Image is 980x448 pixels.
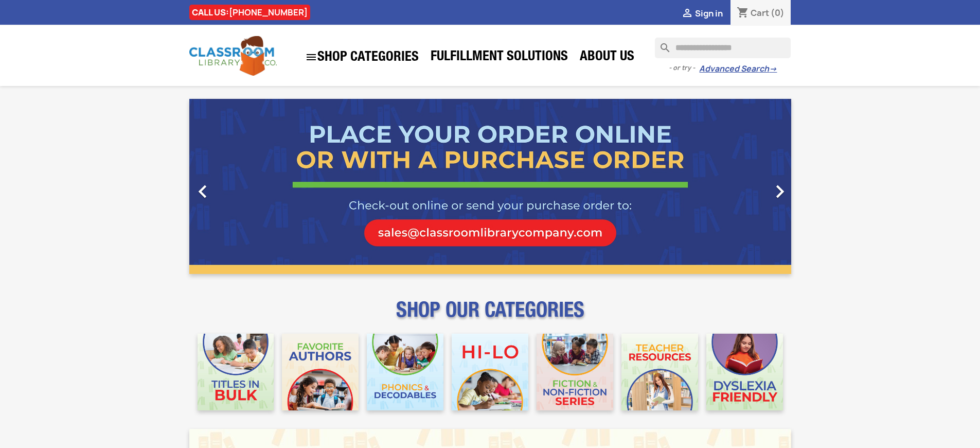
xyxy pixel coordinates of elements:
i: search [655,38,667,50]
i:  [767,179,793,204]
div: CALL US: [189,5,310,20]
a: About Us [575,47,639,68]
img: CLC_Phonics_And_Decodables_Mobile.jpg [367,334,443,410]
ul: Carousel container [189,99,791,274]
i: shopping_cart [737,7,749,20]
i:  [190,179,216,204]
p: SHOP OUR CATEGORIES [189,307,791,325]
a: Previous [189,99,280,274]
img: CLC_Teacher_Resources_Mobile.jpg [621,334,698,410]
a: Advanced Search→ [699,64,777,74]
i:  [681,8,693,20]
input: Search [655,38,791,58]
img: Classroom Library Company [189,36,277,76]
img: CLC_Dyslexia_Mobile.jpg [706,334,783,410]
a: Next [701,99,791,274]
img: CLC_HiLo_Mobile.jpg [452,334,528,410]
a: SHOP CATEGORIES [300,46,424,68]
a: [PHONE_NUMBER] [229,7,308,18]
img: CLC_Bulk_Mobile.jpg [198,334,274,410]
img: CLC_Fiction_Nonfiction_Mobile.jpg [537,334,613,410]
span: - or try - [669,63,699,73]
i:  [305,51,317,63]
a: Fulfillment Solutions [425,47,573,68]
span: Cart [751,7,769,19]
span: → [769,64,777,74]
span: Sign in [695,8,723,19]
img: CLC_Favorite_Authors_Mobile.jpg [282,334,359,410]
span: (0) [771,7,785,19]
a:  Sign in [681,8,723,19]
